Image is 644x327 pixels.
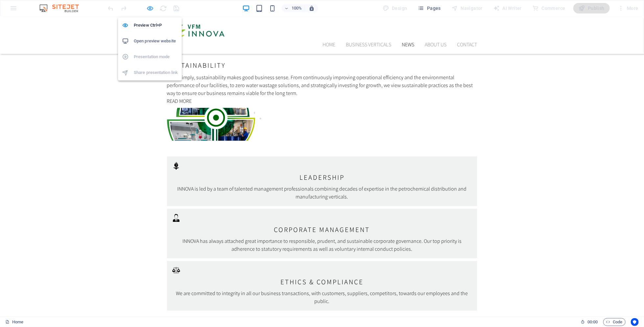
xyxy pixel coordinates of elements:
[38,4,87,12] img: Editor Logo
[425,26,447,31] a: About us
[134,37,178,45] h6: Open preview website
[134,21,178,29] h6: Preview Ctrl+P
[172,273,472,289] p: We are committed to integrity in all our business transactions, with customers, suppliers, compet...
[587,318,598,326] span: 00 00
[309,5,315,11] i: On resize automatically adjust zoom level to fit chosen device.
[631,318,639,326] button: Usercentrics
[172,208,472,218] h3: Corporate management
[292,4,302,12] h6: 100%
[380,3,410,13] div: Design (Ctrl+Alt+Y)
[172,169,472,184] p: INNOVA is led by a team of talented management professionals combining decades of expertise in th...
[457,26,477,31] a: Contact
[167,81,192,88] a: READ MORE
[415,3,443,13] button: Pages
[402,26,415,31] a: News
[172,221,472,237] p: INNOVA has always attached great importance to responsible, prudent, and sustainable corporate go...
[346,26,392,31] a: BUSINESS VERTICALS
[172,156,472,166] h3: Leadership
[606,318,623,326] span: Code
[282,4,305,12] button: 100%
[603,318,626,326] button: Code
[418,5,441,12] span: Pages
[167,5,226,24] img: logo-vfm-innova-refineries-8fik5Rqdl2Kj9FCb11q2XA.png
[167,57,477,81] p: Quite simply, sustainability makes good business sense. From continuously improving operational e...
[5,318,23,326] a: Click to cancel selection. Double-click to open Pages
[323,26,336,31] a: Home
[592,319,593,324] span: :
[172,260,472,270] h3: Ethics & Compliance
[167,44,477,54] h3: Sustainability
[581,318,598,326] h6: Session time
